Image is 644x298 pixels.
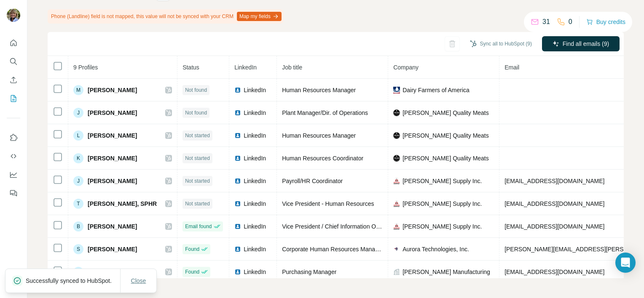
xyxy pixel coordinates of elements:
[542,36,620,51] button: Find all emails (9)
[234,87,241,93] img: LinkedIn logo
[402,86,470,94] span: Dairy Farmers of America
[73,85,83,95] div: M
[393,155,400,162] img: company-logo
[73,221,83,231] div: B
[504,200,604,207] span: [EMAIL_ADDRESS][DOMAIN_NAME]
[393,87,400,93] img: company-logo
[244,131,266,140] span: LinkedIn
[73,199,83,209] div: T
[7,149,20,164] button: Use Surfe API
[185,223,212,230] span: Email found
[282,87,356,93] span: Human Resources Manager
[234,223,241,230] img: LinkedIn logo
[615,253,636,273] div: Open Intercom Messenger
[7,91,20,106] button: My lists
[234,269,241,275] img: LinkedIn logo
[73,244,83,254] div: S
[73,153,83,163] div: K
[234,109,241,116] img: LinkedIn logo
[282,178,343,184] span: Payroll/HR Coordinator
[402,222,482,231] span: [PERSON_NAME] Supply Inc.
[88,200,157,208] span: [PERSON_NAME], SPHR
[185,154,210,162] span: Not started
[402,109,489,117] span: [PERSON_NAME] Quality Meats
[88,222,137,231] span: [PERSON_NAME]
[542,17,550,27] p: 31
[48,9,283,24] div: Phone (Landline) field is not mapped, this value will not be synced with your CRM
[182,64,199,71] span: Status
[282,246,384,253] span: Corporate Human Resources Manager
[282,269,336,275] span: Purchasing Manager
[244,222,266,231] span: LinkedIn
[402,177,482,185] span: [PERSON_NAME] Supply Inc.
[244,109,266,117] span: LinkedIn
[234,178,241,184] img: LinkedIn logo
[88,86,137,94] span: [PERSON_NAME]
[402,154,489,162] span: [PERSON_NAME] Quality Meats
[393,109,400,116] img: company-logo
[393,246,400,253] img: company-logo
[244,200,266,208] span: LinkedIn
[7,54,20,69] button: Search
[125,273,152,288] button: Close
[237,12,282,21] button: Map my fields
[88,177,137,185] span: [PERSON_NAME]
[393,64,419,71] span: Company
[504,178,604,184] span: [EMAIL_ADDRESS][DOMAIN_NAME]
[185,177,210,185] span: Not started
[7,35,20,51] button: Quick start
[569,17,572,27] p: 0
[402,200,482,208] span: [PERSON_NAME] Supply Inc.
[73,130,83,141] div: L
[393,223,400,230] img: company-logo
[88,268,137,276] span: [PERSON_NAME]
[73,267,83,277] div: T
[88,109,137,117] span: [PERSON_NAME]
[73,176,83,186] div: J
[282,132,356,139] span: Human Resources Manager
[234,64,257,71] span: LinkedIn
[393,178,400,184] img: company-logo
[504,64,519,71] span: Email
[185,200,210,208] span: Not started
[464,37,538,50] button: Sync all to HubSpot (9)
[244,268,266,276] span: LinkedIn
[393,132,400,139] img: company-logo
[88,245,137,253] span: [PERSON_NAME]
[7,186,20,201] button: Feedback
[88,131,137,140] span: [PERSON_NAME]
[402,268,490,276] span: [PERSON_NAME] Manufacturing
[7,8,20,22] img: Avatar
[234,132,241,139] img: LinkedIn logo
[185,86,207,94] span: Not found
[185,268,199,276] span: Found
[73,108,83,118] div: J
[234,200,241,207] img: LinkedIn logo
[244,154,266,162] span: LinkedIn
[282,64,302,71] span: Job title
[26,277,118,285] p: Successfully synced to HubSpot.
[244,177,266,185] span: LinkedIn
[7,130,20,145] button: Use Surfe on LinkedIn
[402,131,489,140] span: [PERSON_NAME] Quality Meats
[282,109,368,116] span: Plant Manager/Dir. of Operations
[88,154,137,162] span: [PERSON_NAME]
[185,132,210,139] span: Not started
[586,16,625,28] button: Buy credits
[234,155,241,162] img: LinkedIn logo
[7,167,20,182] button: Dashboard
[185,109,207,117] span: Not found
[504,223,604,230] span: [EMAIL_ADDRESS][DOMAIN_NAME]
[73,64,98,71] span: 9 Profiles
[131,277,146,285] span: Close
[7,72,20,88] button: Enrich CSV
[282,223,389,230] span: Vice President / Chief Information Officer
[504,269,604,275] span: [EMAIL_ADDRESS][DOMAIN_NAME]
[393,200,400,207] img: company-logo
[244,245,266,253] span: LinkedIn
[282,200,374,207] span: Vice President - Human Resources
[563,40,609,48] span: Find all emails (9)
[234,246,241,253] img: LinkedIn logo
[402,245,469,253] span: Aurora Technologies, Inc.
[185,245,199,253] span: Found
